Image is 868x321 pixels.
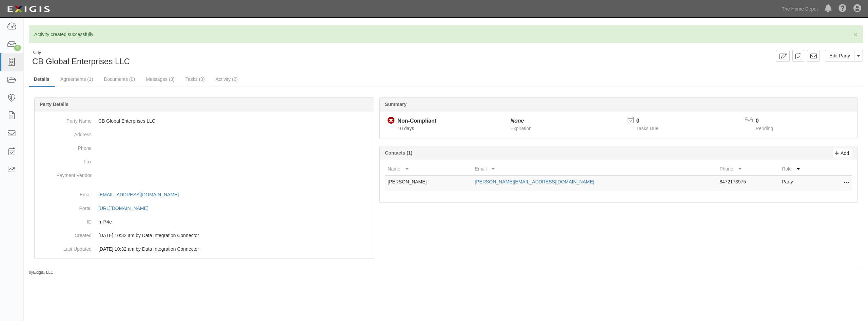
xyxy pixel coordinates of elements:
div: [EMAIL_ADDRESS][DOMAIN_NAME] [98,191,179,198]
dt: ID [37,215,92,225]
th: Phone [717,163,779,175]
p: Add [839,149,849,157]
dd: 09/15/2025 10:32 am by Data Integration Connector [37,242,371,256]
dd: rnf74e [37,215,371,229]
small: by [29,270,54,275]
dt: Phone [37,141,92,151]
img: logo-5460c22ac91f19d4615b14bd174203de0afe785f0fc80cf4dbbc73dc1793850b.png [5,3,52,15]
dd: CB Global Enterprises LLC [37,114,371,128]
a: Agreements (1) [55,72,98,86]
a: Edit Party [825,50,854,61]
div: Party [32,50,130,56]
b: Party Details [40,102,68,107]
a: Tasks (0) [180,72,210,86]
th: Role [779,163,825,175]
span: Pending [756,126,773,131]
b: Summary [385,102,407,107]
button: Close [853,31,857,38]
a: The Home Depot [778,2,821,16]
div: 9 [14,45,21,51]
dt: Portal [37,201,92,212]
i: Help Center - Complianz [839,5,847,13]
td: Party [779,175,825,191]
i: None [511,118,524,124]
div: Non-Compliant [397,117,436,125]
a: Exigis, LLC [33,270,54,275]
dt: Fax [37,155,92,165]
a: Add [832,149,852,157]
div: CB Global Enterprises LLC [29,50,441,67]
a: [EMAIL_ADDRESS][DOMAIN_NAME] [98,192,186,197]
dt: Address [37,128,92,138]
a: Messages (3) [141,72,180,86]
dt: Created [37,229,92,239]
b: Contacts (1) [385,150,412,156]
span: Since 09/15/2025 [397,126,414,131]
a: Activity (2) [211,72,243,86]
i: Non-Compliant [388,117,395,124]
a: [PERSON_NAME][EMAIL_ADDRESS][DOMAIN_NAME] [475,179,594,184]
p: Activity created successfully [34,31,857,38]
span: CB Global Enterprises LLC [32,57,130,66]
p: 0 [636,117,667,125]
span: × [853,31,857,38]
td: [PERSON_NAME] [385,175,472,191]
a: Details [29,72,55,87]
td: 8472173975 [717,175,779,191]
th: Email [472,163,717,175]
dt: Email [37,188,92,198]
a: [URL][DOMAIN_NAME] [98,206,156,211]
a: Documents (0) [99,72,140,86]
dt: Last Updated [37,242,92,252]
dd: 09/15/2025 10:32 am by Data Integration Connector [37,229,371,242]
th: Name [385,163,472,175]
span: Tasks Due [636,126,658,131]
dt: Party Name [37,114,92,124]
dt: Payment Vendor [37,168,92,179]
span: Expiration [511,126,532,131]
p: 0 [756,117,782,125]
